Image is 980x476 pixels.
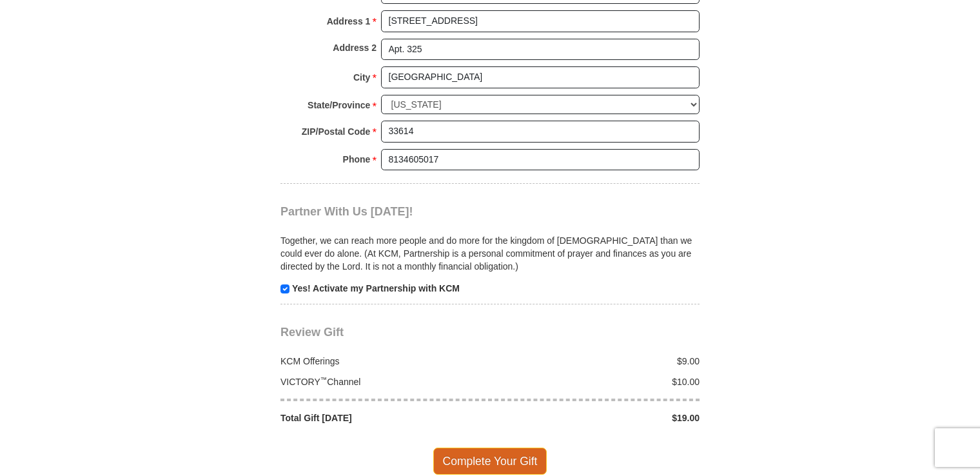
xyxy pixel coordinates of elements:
[343,150,371,168] strong: Phone
[274,412,491,424] div: Total Gift [DATE]
[327,12,371,30] strong: Address 1
[490,375,707,388] div: $10.00
[490,412,707,424] div: $19.00
[280,234,700,273] p: Together, we can reach more people and do more for the kingdom of [DEMOGRAPHIC_DATA] than we coul...
[274,375,491,388] div: VICTORY Channel
[280,205,413,218] span: Partner With Us [DATE]!
[320,375,328,383] sup: ™
[490,355,707,368] div: $9.00
[353,68,370,86] strong: City
[274,355,491,368] div: KCM Offerings
[308,96,370,114] strong: State/Province
[302,123,371,141] strong: ZIP/Postal Code
[292,283,460,293] strong: Yes! Activate my Partnership with KCM
[333,39,377,57] strong: Address 2
[433,448,547,475] span: Complete Your Gift
[280,326,344,339] span: Review Gift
